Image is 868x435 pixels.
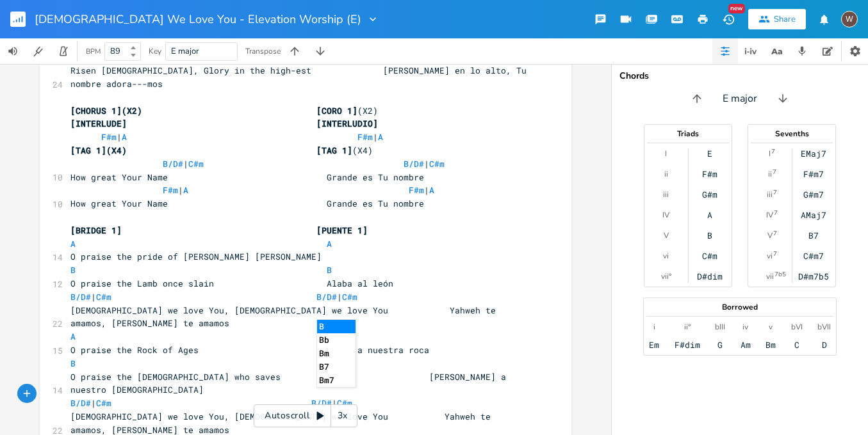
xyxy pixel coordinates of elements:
[70,304,501,329] span: [DEMOGRAPHIC_DATA] we love You, [DEMOGRAPHIC_DATA] we love You Yahweh te amamos, [PERSON_NAME] te...
[404,158,424,170] span: B/D#
[331,404,354,427] div: 3x
[70,118,378,129] span: [INTERLUDE] [INTERLUDIO]
[716,8,741,31] button: New
[768,169,772,179] div: ii
[70,397,352,409] span: | |
[774,208,778,218] sup: 7
[697,271,723,281] div: D#dim
[803,169,824,179] div: F#m7
[70,358,76,369] span: B
[662,210,669,220] div: IV
[664,169,668,179] div: ii
[773,228,777,239] sup: 7
[675,340,700,350] div: F#dim
[748,9,806,29] button: Share
[773,187,777,198] sup: 7
[70,105,357,116] span: [CHORUS 1](X2) [CORO 1]
[715,322,725,332] div: bIII
[429,158,445,170] span: C#m
[86,48,101,55] div: BPM
[70,278,393,289] span: O praise the Lamb once slain Alaba al león
[707,148,712,159] div: E
[723,91,757,106] span: E major
[808,230,819,241] div: B7
[70,344,429,356] span: O praise the Rock of Ages Alaba a nuestra roca
[96,397,111,409] span: C#m
[817,322,831,332] div: bVII
[707,210,712,220] div: A
[665,148,667,159] div: I
[70,251,322,262] span: O praise the pride of [PERSON_NAME] [PERSON_NAME]
[429,184,434,196] span: A
[841,11,858,28] div: Wesley
[70,171,424,183] span: How great Your Name Grande es Tu nombre
[70,184,434,196] span: | |
[742,322,748,332] div: iv
[767,189,773,200] div: iii
[171,45,199,57] span: E major
[653,322,655,332] div: i
[664,230,669,241] div: V
[766,340,776,350] div: Bm
[649,340,659,350] div: Em
[771,146,775,157] sup: 7
[644,303,836,311] div: Borrowed
[822,340,827,350] div: D
[773,167,776,177] sup: 7
[378,131,383,143] span: A
[748,130,835,138] div: Sevenths
[317,333,356,347] li: Bb
[101,131,117,143] span: F#m
[327,238,332,249] span: A
[663,189,669,200] div: iii
[661,271,671,281] div: vii°
[684,322,691,332] div: ii°
[644,130,732,138] div: Triads
[769,322,773,332] div: v
[774,269,786,280] sup: 7b5
[317,347,356,360] li: Bm
[122,131,127,143] span: A
[316,291,337,303] span: B/D#
[188,158,204,170] span: C#m
[311,397,332,409] span: B/D#
[149,47,161,55] div: Key
[183,184,188,196] span: A
[70,105,378,116] span: (X2)
[96,291,111,303] span: C#m
[163,158,183,170] span: B/D#
[254,404,357,427] div: Autoscroll
[663,251,669,261] div: vi
[317,374,356,387] li: Bm7
[35,13,361,25] span: [DEMOGRAPHIC_DATA] We Love You - Elevation Worship (E)
[317,320,356,333] li: B
[841,4,858,34] button: W
[337,397,352,409] span: C#m
[70,291,91,303] span: B/D#
[741,340,751,350] div: Am
[803,251,824,261] div: C#m7
[245,47,281,55] div: Transpose
[794,340,799,350] div: C
[70,397,91,409] span: B/D#
[70,264,76,276] span: B
[702,169,717,179] div: F#m
[707,230,712,241] div: B
[70,331,76,342] span: A
[70,158,445,170] span: | |
[70,225,368,236] span: [BRIDGE 1] [PUENTE 1]
[70,145,352,156] span: [TAG 1](X4) [TAG 1]
[717,340,723,350] div: G
[773,249,777,259] sup: 7
[798,271,829,281] div: D#m7b5
[70,145,373,156] span: (X4)
[801,210,826,220] div: AMaj7
[70,131,383,143] span: | |
[702,251,717,261] div: C#m
[803,189,824,200] div: G#m7
[70,65,532,90] span: Risen [DEMOGRAPHIC_DATA], Glory in the high-est [PERSON_NAME] en lo alto, Tu nombre adora---mos
[801,148,826,159] div: EMaj7
[70,198,424,209] span: How great Your Name Grande es Tu nombre
[70,238,76,249] span: A
[342,291,357,303] span: C#m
